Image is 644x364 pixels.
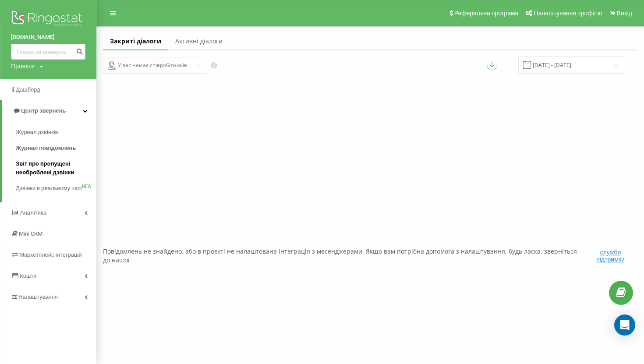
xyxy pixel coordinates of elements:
div: Open Intercom Messenger [614,315,635,336]
button: Експортувати повідомлення [488,61,496,70]
span: Звіт про пропущені необроблені дзвінки [16,159,92,177]
div: Проекти [11,62,35,71]
a: Журнал повідомлень [16,140,96,156]
a: [DOMAIN_NAME] [11,33,85,42]
span: Журнал повідомлень [16,144,76,152]
span: Реферальна програма [454,10,519,17]
a: Звіт про пропущені необроблені дзвінки [16,156,96,180]
a: Дзвінки в реальному часіNEW [16,180,96,196]
span: Дзвінки в реальному часі [16,184,81,193]
a: Журнал дзвінків [16,124,96,140]
a: Активні діалоги [168,33,230,50]
img: Ringostat logo [11,9,85,31]
input: Пошук за номером [11,44,85,60]
button: служби підтримки [584,248,637,263]
span: Центр звернень [21,107,66,114]
span: Кошти [20,272,36,279]
span: Mini CRM [19,230,42,237]
span: Налаштування профілю [534,10,602,17]
span: Аналiтика [20,209,46,216]
a: Центр звернень [2,100,96,121]
span: Журнал дзвінків [16,128,58,137]
span: Маркетплейс інтеграцій [19,251,82,258]
a: Закриті діалоги [103,33,168,50]
span: Дашборд [16,86,40,93]
span: Налаштування [18,293,58,300]
span: Вихід [617,10,632,17]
